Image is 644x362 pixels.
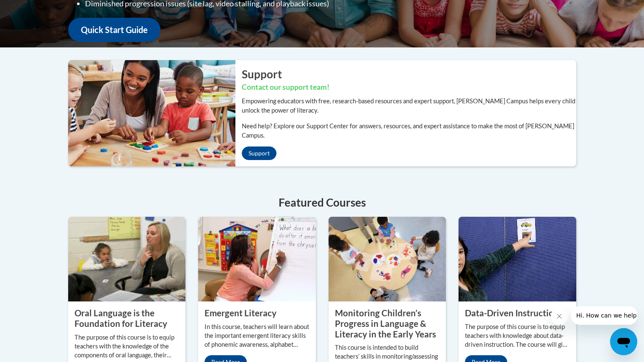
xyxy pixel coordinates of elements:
[465,308,559,318] property: Data-Driven Instruction
[205,323,310,349] p: In this course, teachers will learn about the important emergent literacy skills of phonemic awar...
[551,308,568,325] iframe: Close message
[335,308,436,339] property: Monitoring Children’s Progress in Language & Literacy in the Early Years
[242,146,276,160] a: Support
[68,194,576,211] h4: Featured Courses
[329,217,446,301] img: Monitoring Children’s Progress in Language & Literacy in the Early Years
[242,66,576,82] h2: Support
[242,82,576,93] h3: Contact our support team!
[198,217,316,301] img: Emergent Literacy
[68,18,160,42] a: Quick Start Guide
[75,333,180,360] p: The purpose of this course is to equip teachers with the knowledge of the components of oral lang...
[242,97,576,115] p: Empowering educators with free, research-based resources and expert support, [PERSON_NAME] Campus...
[242,122,576,140] p: Need help? Explore our Support Center for answers, resources, and expert assistance to make the m...
[571,306,637,325] iframe: Message from company
[5,6,69,13] span: Hi. How can we help?
[68,217,186,301] img: Oral Language is the Foundation for Literacy
[465,323,570,349] p: The purpose of this course is to equip teachers with knowledge about data-driven instruction. The...
[205,308,276,318] property: Emergent Literacy
[75,308,167,329] property: Oral Language is the Foundation for Literacy
[62,60,235,166] img: ...
[459,217,576,301] img: Data-Driven Instruction
[610,328,637,355] iframe: Button to launch messaging window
